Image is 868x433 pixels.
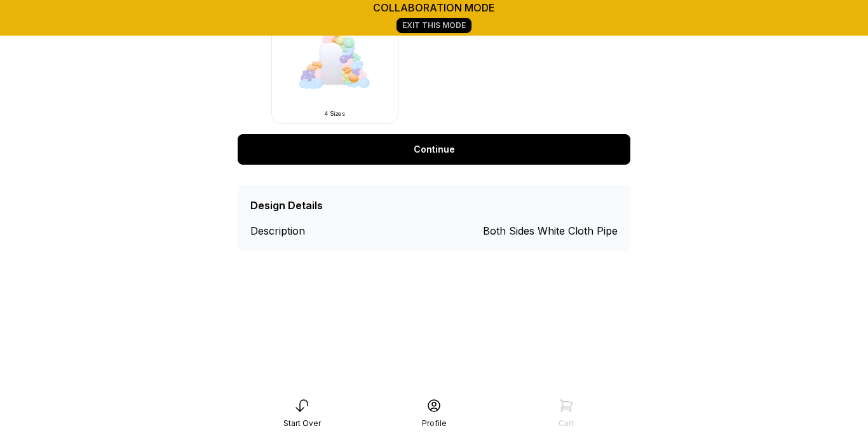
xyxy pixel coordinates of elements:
[250,223,342,238] div: Description
[559,418,574,429] div: Cart
[397,18,471,33] a: Exit This Mode
[287,110,383,118] div: 4 Sizes
[283,418,321,429] div: Start Over
[422,418,447,429] div: Profile
[483,223,618,238] div: Both Sides White Cloth Pipe
[250,198,323,213] div: Design Details
[238,134,630,165] a: Continue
